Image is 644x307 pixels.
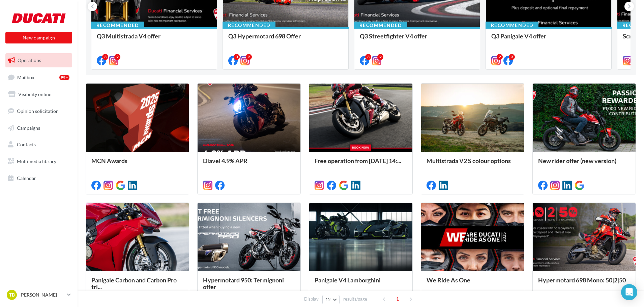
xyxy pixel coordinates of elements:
[497,54,503,60] div: 2
[343,296,367,302] span: results/page
[228,32,301,40] span: Q3 Hypermotard 698 Offer
[203,157,247,164] span: Diavel 4.9% APR
[377,54,383,60] div: 2
[5,32,72,43] button: New campaign
[18,57,41,63] span: Operations
[4,121,74,135] a: Campaigns
[354,22,407,29] div: Recommended
[427,157,511,164] span: Multistrada V2 S colour options
[102,54,108,60] div: 3
[114,54,120,60] div: 2
[4,53,74,67] a: Operations
[4,70,74,85] a: Mailbox99+
[9,291,15,298] span: TB
[91,276,177,290] span: Panigale Carbon and Carbon Pro tri...
[234,54,240,60] div: 3
[315,157,401,164] span: Free operation from [DATE] 14:...
[325,297,331,302] span: 12
[203,276,284,290] span: Hypermotard 950: Termignoni offer
[17,125,40,130] span: Campaigns
[17,74,34,80] span: Mailbox
[4,137,74,152] a: Contacts
[392,294,403,304] span: 1
[20,291,64,298] p: [PERSON_NAME]
[509,54,515,60] div: 3
[91,157,127,164] span: MCN Awards
[4,154,74,168] a: Multimedia library
[365,54,371,60] div: 3
[5,288,72,301] a: TB [PERSON_NAME]
[97,32,160,40] span: Q3 Multistrada V4 offer
[427,276,470,284] span: We Ride As One
[360,32,427,40] span: Q3 Streetfighter V4 offer
[246,54,252,60] div: 2
[59,75,69,80] div: 99+
[223,22,275,29] div: Recommended
[17,142,36,147] span: Contacts
[18,91,51,97] span: Visibility online
[315,276,381,284] span: Panigale V4 Lamborghini
[17,158,56,164] span: Multimedia library
[486,22,538,29] div: Recommended
[304,296,319,302] span: Display
[4,87,74,101] a: Visibility online
[538,276,626,284] span: Hypermotard 698 Mono: 50|2|50
[17,175,36,181] span: Calendar
[4,104,74,118] a: Opinion solicitation
[17,108,59,114] span: Opinion solicitation
[491,32,546,40] span: Q3 Panigale V4 offer
[538,157,616,164] span: New rider offer (new version)
[91,22,144,29] div: Recommended
[621,284,637,300] div: Open Intercom Messenger
[322,295,340,304] button: 12
[4,171,74,185] a: Calendar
